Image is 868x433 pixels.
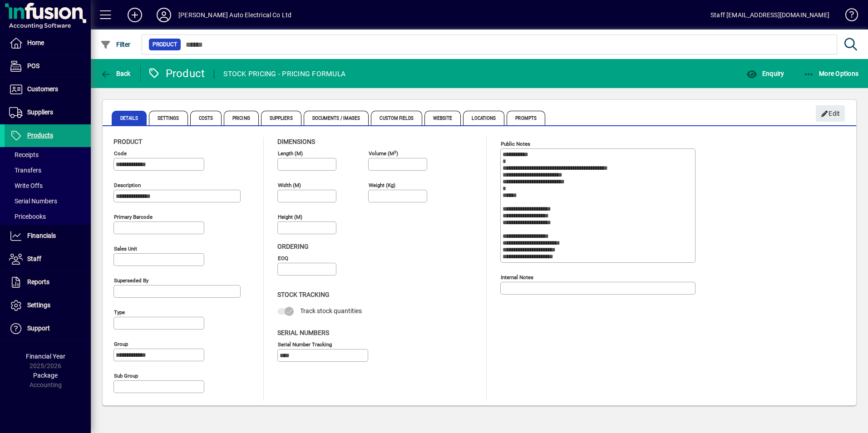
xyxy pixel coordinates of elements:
[98,36,133,53] button: Filter
[9,182,43,189] span: Write Offs
[710,8,829,22] div: Staff [EMAIL_ADDRESS][DOMAIN_NAME]
[100,70,131,77] span: Back
[91,65,141,82] app-page-header-button: Back
[5,271,91,294] a: Reports
[816,105,845,122] button: Edit
[112,111,147,125] span: Details
[148,66,205,81] div: Product
[501,274,533,280] mat-label: Internal Notes
[744,65,786,82] button: Enquiry
[278,182,301,188] mat-label: Width (m)
[278,341,332,347] mat-label: Serial Number tracking
[100,41,131,48] span: Filter
[27,301,50,309] span: Settings
[5,248,91,271] a: Staff
[26,353,65,360] span: Financial Year
[838,2,857,31] a: Knowledge Base
[27,132,53,139] span: Products
[501,141,530,147] mat-label: Public Notes
[153,40,177,49] span: Product
[5,317,91,340] a: Support
[149,7,178,23] button: Profile
[5,32,91,54] a: Home
[27,232,56,239] span: Financials
[804,70,859,77] span: More Options
[114,277,148,284] mat-label: Superseded by
[114,341,128,347] mat-label: Group
[277,138,315,145] span: Dimensions
[114,214,153,220] mat-label: Primary barcode
[223,67,345,81] div: STOCK PRICING - PRICING FORMULA
[27,325,50,332] span: Support
[5,78,91,101] a: Customers
[27,255,41,262] span: Staff
[394,149,396,154] sup: 3
[277,243,309,250] span: Ordering
[5,55,91,78] a: POS
[114,246,137,252] mat-label: Sales unit
[278,214,302,220] mat-label: Height (m)
[5,294,91,317] a: Settings
[114,150,127,157] mat-label: Code
[300,307,362,315] span: Track stock quantities
[821,106,840,121] span: Edit
[5,193,91,209] a: Serial Numbers
[277,329,329,336] span: Serial Numbers
[178,8,291,22] div: [PERSON_NAME] Auto Electrical Co Ltd
[5,101,91,124] a: Suppliers
[746,70,784,77] span: Enquiry
[27,85,58,93] span: Customers
[463,111,504,125] span: Locations
[9,197,57,205] span: Serial Numbers
[304,111,369,125] span: Documents / Images
[277,291,330,298] span: Stock Tracking
[5,162,91,178] a: Transfers
[149,111,188,125] span: Settings
[5,147,91,162] a: Receipts
[261,111,301,125] span: Suppliers
[369,150,398,157] mat-label: Volume (m )
[507,111,545,125] span: Prompts
[27,278,49,285] span: Reports
[27,62,39,69] span: POS
[114,182,141,188] mat-label: Description
[113,138,142,145] span: Product
[278,255,288,261] mat-label: EOQ
[371,111,422,125] span: Custom Fields
[98,65,133,82] button: Back
[33,372,58,379] span: Package
[5,178,91,193] a: Write Offs
[9,213,46,220] span: Pricebooks
[114,309,125,315] mat-label: Type
[27,39,44,46] span: Home
[5,225,91,247] a: Financials
[5,209,91,224] a: Pricebooks
[27,108,53,116] span: Suppliers
[9,167,41,174] span: Transfers
[369,182,395,188] mat-label: Weight (Kg)
[278,150,303,157] mat-label: Length (m)
[224,111,259,125] span: Pricing
[190,111,222,125] span: Costs
[424,111,461,125] span: Website
[120,7,149,23] button: Add
[801,65,861,82] button: More Options
[9,151,39,158] span: Receipts
[114,373,138,379] mat-label: Sub group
